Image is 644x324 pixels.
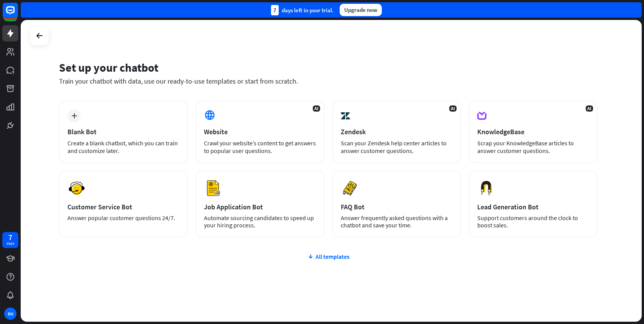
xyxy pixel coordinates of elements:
[271,5,333,15] div: days left in your trial.
[341,127,453,136] div: Zendesk
[59,77,598,86] div: Train your chatbot with data, use our ready-to-use templates or start from scratch.
[477,127,589,136] div: KnowledgeBase
[67,214,179,222] div: Answer popular customer questions 24/7.
[8,234,12,241] div: 7
[271,5,279,15] div: 7
[67,127,179,136] div: Blank Bot
[204,127,316,136] div: Website
[71,113,77,118] i: plus
[477,214,589,229] div: Support customers around the clock to boost sales.
[4,308,16,320] div: RH
[341,214,453,229] div: Answer frequently asked questions with a chatbot and save your time.
[204,202,316,211] div: Job Application Bot
[59,60,598,75] div: Set up your chatbot
[67,202,179,211] div: Customer Service Bot
[59,253,598,260] div: All templates
[586,105,593,112] span: AI
[67,139,179,155] div: Create a blank chatbot, which you can train and customize later.
[449,105,457,112] span: AI
[313,105,320,112] span: AI
[477,139,589,155] div: Scrap your KnowledgeBase articles to answer customer questions.
[341,202,453,211] div: FAQ Bot
[204,214,316,229] div: Automate sourcing candidates to speed up your hiring process.
[340,4,382,16] div: Upgrade now
[2,232,18,248] a: 7 days
[341,139,453,155] div: Scan your Zendesk help center articles to answer customer questions.
[204,139,316,155] div: Crawl your website’s content to get answers to popular user questions.
[7,241,14,246] div: days
[477,202,589,211] div: Lead Generation Bot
